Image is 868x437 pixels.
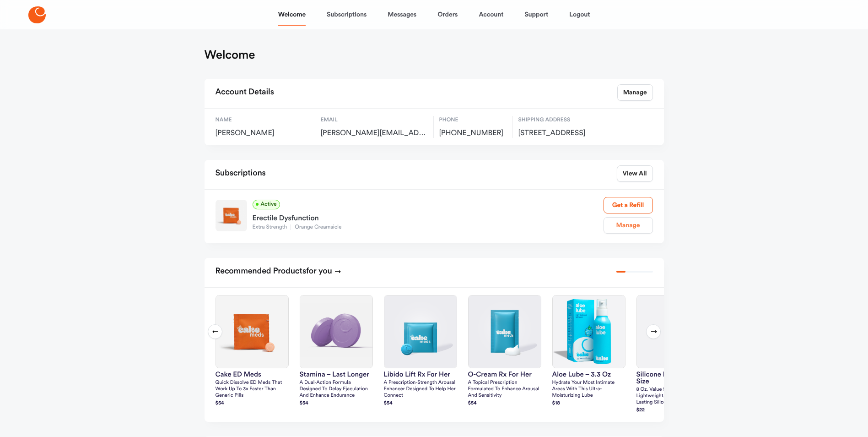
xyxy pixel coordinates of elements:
strong: $ 18 [552,401,560,406]
span: Shipping Address [518,116,617,124]
a: Subscriptions [327,4,367,26]
a: Get a Refill [604,197,653,213]
span: Name [216,116,309,124]
img: Stamina – Last Longer [300,295,372,368]
strong: $ 54 [300,401,308,406]
p: A dual-action formula designed to delay ejaculation and enhance endurance [300,380,373,399]
span: Phone [439,116,507,124]
img: Aloe Lube – 3.3 oz [553,295,625,368]
a: Logout [569,4,590,26]
a: Cake ED MedsCake ED MedsQuick dissolve ED Meds that work up to 3x faster than generic pills$54 [216,295,289,408]
img: Cake ED Meds [216,295,288,368]
p: Quick dissolve ED Meds that work up to 3x faster than generic pills [216,380,289,399]
h3: Aloe Lube – 3.3 oz [552,371,625,378]
h1: Welcome [205,48,255,62]
a: Support [524,4,548,26]
span: Active [253,200,280,209]
div: Erectile Dysfunction [253,209,604,224]
h3: O-Cream Rx for Her [468,371,541,378]
h3: silicone lube – value size [636,371,710,385]
span: Orange Creamsicle [291,224,345,230]
a: Manage [617,84,653,101]
span: 3088 SW Wimbledon Terr, Palm City, US, 34990 [518,129,617,138]
strong: $ 54 [384,401,393,406]
a: View All [617,165,653,182]
h3: Cake ED Meds [216,371,289,378]
strong: $ 22 [636,408,645,413]
h3: Stamina – Last Longer [300,371,373,378]
a: Libido Lift Rx For HerLibido Lift Rx For HerA prescription-strength arousal enhancer designed to ... [384,295,457,408]
span: Email [321,116,428,124]
a: Welcome [278,4,306,26]
span: [PERSON_NAME] [216,129,309,138]
span: Extra Strength [253,224,291,230]
p: Hydrate your most intimate areas with this ultra-moisturizing lube [552,380,625,399]
a: silicone lube – value sizesilicone lube – value size8 oz. Value size ultra lightweight, extremely... [636,295,710,415]
a: Messages [388,4,416,26]
p: A prescription-strength arousal enhancer designed to help her connect [384,380,457,399]
strong: $ 54 [468,401,477,406]
h3: Libido Lift Rx For Her [384,371,457,378]
p: 8 oz. Value size ultra lightweight, extremely long-lasting silicone formula [636,387,710,406]
h2: Account Details [216,84,274,101]
img: Libido Lift Rx For Her [384,295,457,368]
span: tom@yatesfuneralhome.com [321,129,428,138]
a: Erectile DysfunctionExtra StrengthOrange Creamsicle [253,209,604,231]
a: Stamina – Last LongerStamina – Last LongerA dual-action formula designed to delay ejaculation and... [300,295,373,408]
p: A topical prescription formulated to enhance arousal and sensitivity [468,380,541,399]
span: [PHONE_NUMBER] [439,129,507,138]
a: O-Cream Rx for HerO-Cream Rx for HerA topical prescription formulated to enhance arousal and sens... [468,295,541,408]
img: silicone lube – value size [637,295,709,368]
a: Aloe Lube – 3.3 ozAloe Lube – 3.3 ozHydrate your most intimate areas with this ultra-moisturizing... [552,295,625,408]
img: Extra Strength [216,200,247,231]
strong: $ 54 [216,401,224,406]
img: O-Cream Rx for Her [469,295,541,368]
a: Manage [604,217,653,234]
h2: Subscriptions [216,165,266,182]
h2: Recommended Products [216,263,341,280]
span: for you [306,267,332,275]
a: Account [479,4,503,26]
a: Orders [437,4,458,26]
